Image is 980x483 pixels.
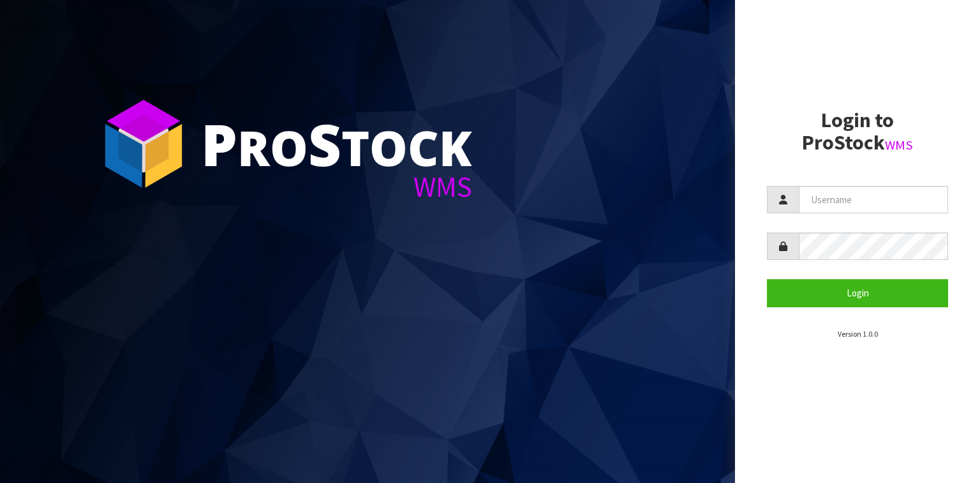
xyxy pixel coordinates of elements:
[96,96,191,192] img: ProStock Cube
[201,172,472,201] div: WMS
[767,109,948,154] h2: Login to ProStock
[799,186,948,213] input: Username
[308,105,341,183] span: S
[201,105,237,183] span: P
[767,279,948,307] button: Login
[201,115,472,172] div: ro tock
[838,329,878,339] small: Version 1.0.0
[885,137,913,153] small: WMS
